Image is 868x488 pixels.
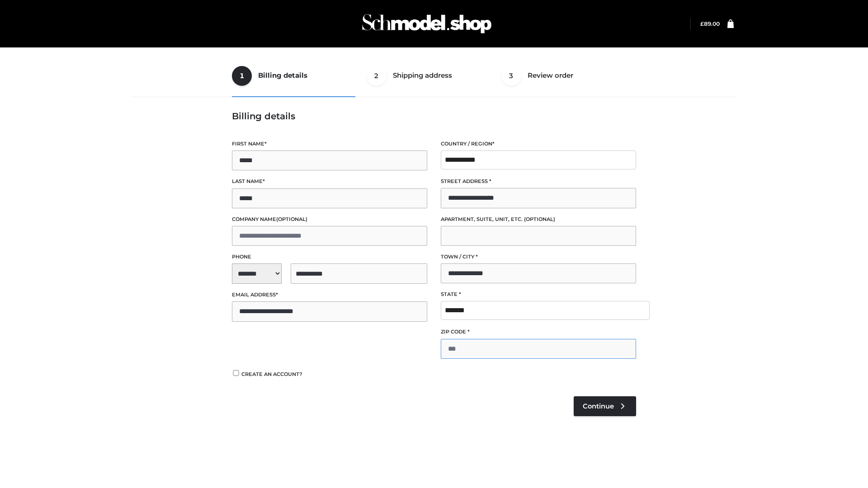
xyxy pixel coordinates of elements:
a: Continue [574,396,636,416]
label: Email address [232,291,427,299]
bdi: 89.00 [700,20,720,27]
span: £ [700,20,704,27]
label: Street address [441,177,636,186]
a: £89.00 [700,20,720,27]
input: Create an account? [232,370,240,376]
label: Phone [232,253,427,261]
label: Country / Region [441,140,636,148]
span: Continue [583,402,614,410]
label: ZIP Code [441,328,636,336]
h3: Billing details [232,111,636,122]
span: (optional) [524,216,555,222]
img: Schmodel Admin 964 [359,6,495,42]
label: Company name [232,215,427,224]
label: State [441,290,636,299]
span: Create an account? [241,371,302,377]
span: (optional) [276,216,307,222]
label: Last name [232,177,427,186]
label: First name [232,140,427,148]
label: Apartment, suite, unit, etc. [441,215,636,224]
label: Town / City [441,253,636,261]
